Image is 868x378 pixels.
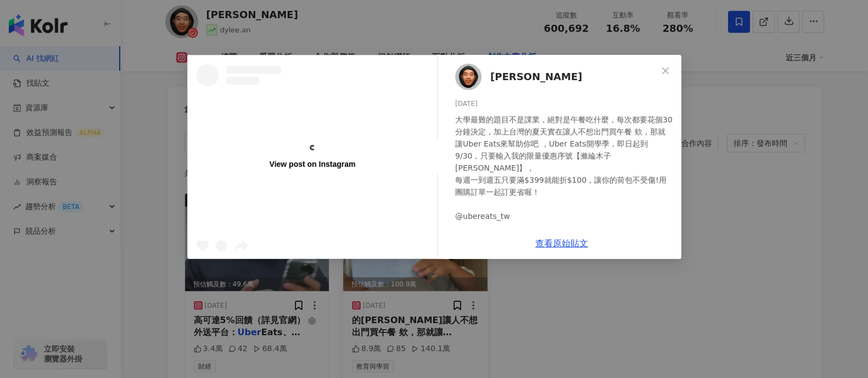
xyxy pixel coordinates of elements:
img: KOL Avatar [455,64,481,90]
span: [PERSON_NAME] [490,69,582,84]
button: Close [654,60,676,82]
div: View post on Instagram [269,159,355,169]
span: close [661,66,670,75]
a: View post on Instagram [188,55,437,258]
div: [DATE] [455,99,673,109]
a: 查看原始貼文 [535,238,588,249]
a: KOL Avatar[PERSON_NAME] [455,64,657,90]
div: 大學最難的題目不是課業，絕對是午餐吃什麼，每次都要花個30分鐘決定，加上台灣的夏天實在讓人不想出門買午餐 欸，那就讓Uber Eats來幫助你吧 ，Uber Eats開學季，即日起到9/30，只... [455,114,673,246]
